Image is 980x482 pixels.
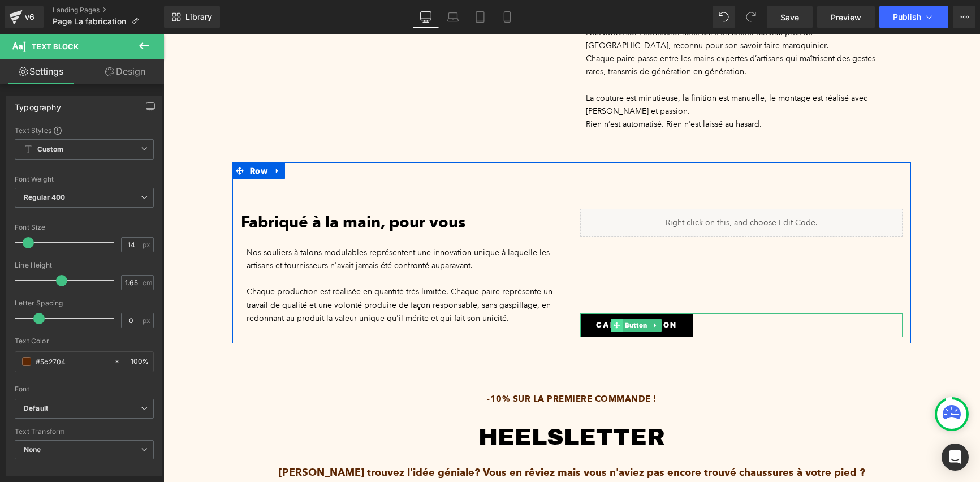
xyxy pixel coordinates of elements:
a: Landing Pages [53,6,164,15]
div: Typography [15,96,61,112]
a: v6 [5,6,44,28]
a: Design [84,59,166,84]
div: % [126,352,153,372]
font: Rien n’est automatisé. Rien n’est laissé au hasard. [422,85,598,95]
div: Open Intercom Messenger [942,444,969,471]
a: Tablet [467,6,494,28]
a: New Library [164,6,220,28]
i: Default [24,404,48,414]
button: Redo [740,6,762,28]
div: Text Transform [15,428,154,436]
a: Mobile [494,6,521,28]
input: Color [36,355,108,368]
button: Publish [879,6,948,28]
span: em [143,279,152,286]
a: Expand / Collapse [486,285,498,298]
a: Laptop [439,6,467,28]
span: HEELSLETTER [315,390,502,416]
div: Text Color [15,337,154,345]
span: Save [780,11,799,23]
button: Undo [713,6,735,28]
div: v6 [23,10,37,24]
span: Library [185,12,212,22]
div: Letter Spacing [15,299,154,307]
font: Chaque paire passe entre les mains expertes d’artisans qui maîtrisent des gestes rares, transmis ... [422,19,712,42]
span: Preview [831,11,861,23]
a: Preview [817,6,875,28]
b: None [24,445,41,454]
a: Desktop [412,6,439,28]
span: Nos souliers à talons modulables représentent une innovation unique à laquelle les artisans et fo... [83,213,386,236]
div: Font Weight [15,175,154,183]
div: Line Height [15,261,154,269]
b: Custom [37,145,63,154]
span: Row [84,128,107,145]
span: px [143,241,152,248]
button: More [953,6,975,28]
span: Text Block [32,42,79,51]
div: Font Size [15,223,154,231]
span: Chaque production est réalisée en quantité très limitée. Chaque paire représente un travail de qu... [83,252,389,289]
span: Page La fabrication [53,17,126,26]
b: Regular 400 [24,193,66,201]
span: Call To Action [433,285,514,297]
span: Button [459,285,486,298]
font: Fabriqué à la main, pour vous [77,178,302,197]
span: px [143,317,152,324]
a: Expand / Collapse [107,128,122,145]
span: Publish [893,12,921,21]
p: -10% SUR LA PREMIERE COMMANDE ! [57,358,760,372]
p: [PERSON_NAME] trouvez l'idée géniale? Vous en rêviez mais vous n'aviez pas encore trouvé chaussur... [57,431,760,447]
div: Text Styles [15,126,154,135]
div: Font [15,385,154,393]
font: La couture est minutieuse, la finition est manuelle, le montage est réalisé avec [PERSON_NAME] et... [422,59,704,82]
